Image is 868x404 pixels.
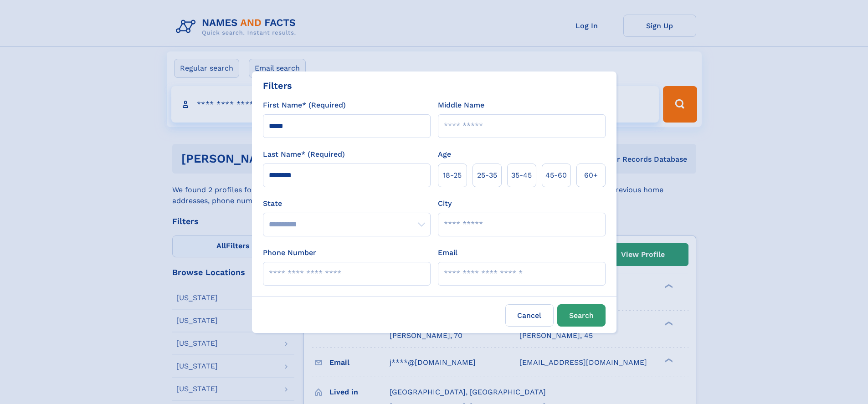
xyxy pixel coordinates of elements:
[263,100,346,111] label: First Name* (Required)
[545,170,567,181] span: 45‑60
[505,304,554,327] label: Cancel
[438,247,457,258] label: Email
[438,100,484,111] label: Middle Name
[443,170,462,181] span: 18‑25
[263,247,316,258] label: Phone Number
[438,198,452,209] label: City
[438,149,451,160] label: Age
[511,170,532,181] span: 35‑45
[263,79,292,92] div: Filters
[477,170,497,181] span: 25‑35
[263,198,431,209] label: State
[557,304,606,327] button: Search
[584,170,598,181] span: 60+
[263,149,345,160] label: Last Name* (Required)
